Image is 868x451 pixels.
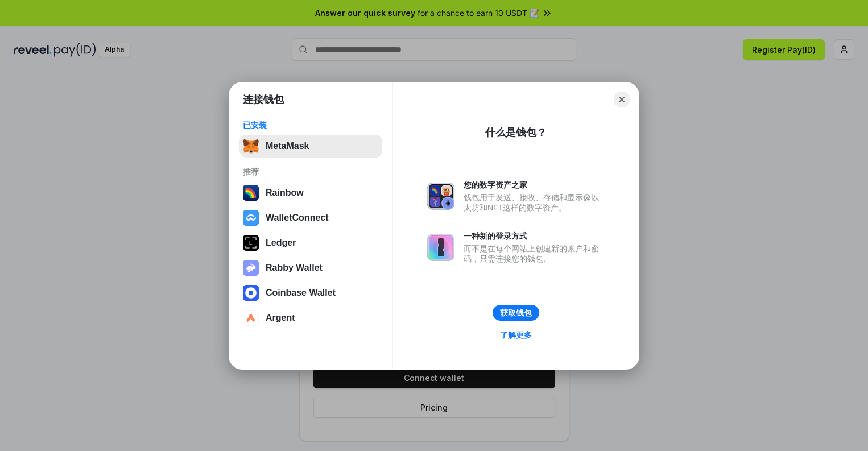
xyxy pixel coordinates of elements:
img: svg+xml,%3Csvg%20xmlns%3D%22http%3A%2F%2Fwww.w3.org%2F2000%2Fsvg%22%20fill%3D%22none%22%20viewBox... [427,234,454,261]
img: svg+xml,%3Csvg%20width%3D%2228%22%20height%3D%2228%22%20viewBox%3D%220%200%2028%2028%22%20fill%3D... [243,285,259,301]
img: svg+xml,%3Csvg%20xmlns%3D%22http%3A%2F%2Fwww.w3.org%2F2000%2Fsvg%22%20fill%3D%22none%22%20viewBox... [243,260,259,276]
button: 获取钱包 [493,305,539,321]
img: svg+xml,%3Csvg%20width%3D%22120%22%20height%3D%22120%22%20viewBox%3D%220%200%20120%20120%22%20fil... [243,185,259,201]
button: Argent [239,307,382,329]
div: 已安装 [243,120,379,130]
img: svg+xml,%3Csvg%20xmlns%3D%22http%3A%2F%2Fwww.w3.org%2F2000%2Fsvg%22%20fill%3D%22none%22%20viewBox... [427,183,454,210]
div: 一种新的登录方式 [464,231,605,241]
button: Close [614,92,630,107]
img: svg+xml,%3Csvg%20fill%3D%22none%22%20height%3D%2233%22%20viewBox%3D%220%200%2035%2033%22%20width%... [243,138,259,154]
img: svg+xml,%3Csvg%20xmlns%3D%22http%3A%2F%2Fwww.w3.org%2F2000%2Fsvg%22%20width%3D%2228%22%20height%3... [243,235,259,251]
div: 钱包用于发送、接收、存储和显示像以太坊和NFT这样的数字资产。 [464,192,605,213]
div: Rainbow [266,188,304,198]
div: 了解更多 [500,330,532,340]
div: 您的数字资产之家 [464,180,605,190]
button: MetaMask [239,135,382,158]
div: MetaMask [266,141,309,151]
button: Rainbow [239,181,382,204]
button: Ledger [239,231,382,254]
div: 而不是在每个网站上创建新的账户和密码，只需连接您的钱包。 [464,243,605,264]
img: svg+xml,%3Csvg%20width%3D%2228%22%20height%3D%2228%22%20viewBox%3D%220%200%2028%2028%22%20fill%3D... [243,310,259,326]
div: WalletConnect [266,213,329,223]
div: Rabby Wallet [266,263,323,273]
div: 什么是钱包？ [485,126,547,139]
div: 获取钱包 [500,308,532,318]
div: 推荐 [243,167,379,177]
img: svg+xml,%3Csvg%20width%3D%2228%22%20height%3D%2228%22%20viewBox%3D%220%200%2028%2028%22%20fill%3D... [243,210,259,226]
div: Argent [266,313,295,323]
a: 了解更多 [493,328,539,342]
button: Rabby Wallet [239,256,382,279]
h1: 连接钱包 [243,93,284,106]
button: WalletConnect [239,206,382,229]
div: Ledger [266,238,296,248]
div: Coinbase Wallet [266,288,336,298]
button: Coinbase Wallet [239,282,382,304]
